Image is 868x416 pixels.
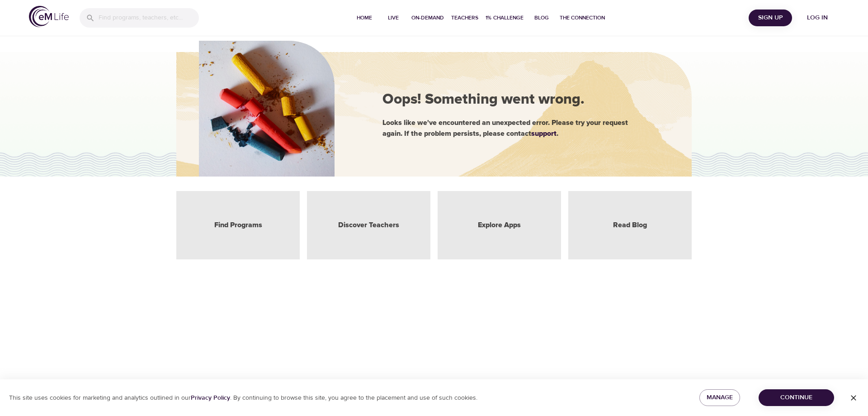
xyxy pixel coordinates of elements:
span: Home [354,13,375,23]
button: Sign Up [749,10,792,26]
button: Log in [796,10,839,26]
span: Continue [766,392,827,403]
button: Continue [759,389,834,406]
a: Discover Teachers [338,220,399,230]
span: On-Demand [411,13,444,23]
span: Teachers [451,13,478,23]
span: Manage [707,392,733,403]
span: Sign Up [752,12,788,24]
button: Manage [699,389,740,406]
img: logo [29,6,69,27]
span: Blog [531,13,552,23]
a: Explore Apps [478,220,521,230]
span: The Connection [560,13,605,23]
a: Read Blog [613,220,647,230]
a: support [531,130,557,137]
a: Find Programs [214,220,262,230]
span: Log in [799,12,835,24]
input: Find programs, teachers, etc... [99,8,199,28]
span: Live [382,13,404,23]
div: Oops! Something went wrong. [382,90,663,110]
img: hero [199,41,335,177]
a: Privacy Policy [191,394,230,402]
span: 1% Challenge [486,13,524,23]
div: Looks like we've encountered an unexpected error. Please try your request again. If the problem p... [382,117,663,139]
